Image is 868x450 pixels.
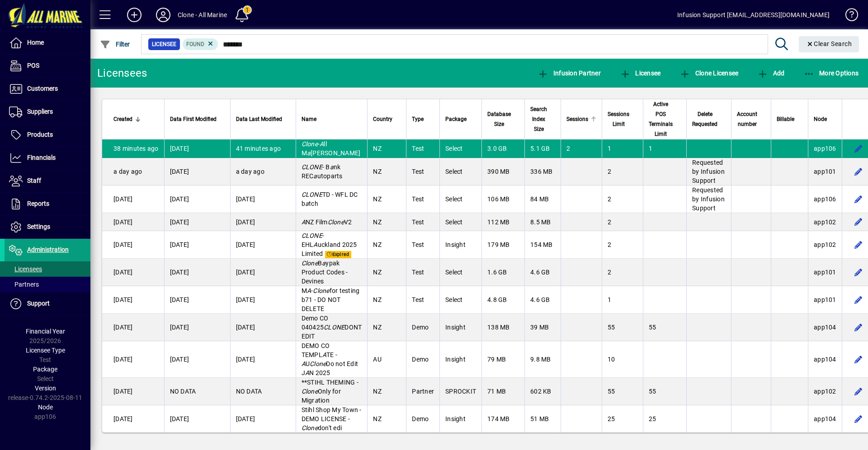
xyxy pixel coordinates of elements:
button: Edit [851,292,866,307]
td: 2 [602,231,643,259]
span: Stihl Shop My Town - DEMO LICENSE - don't edi [302,406,362,431]
button: Profile [149,7,178,23]
span: Suppliers [27,108,53,115]
td: NZ [367,186,406,213]
em: A [305,369,309,376]
td: [DATE] [102,213,164,231]
td: 38 minutes ago [102,139,164,158]
span: Found [186,41,204,47]
td: 2 [602,186,643,213]
em: CLONE [324,324,344,331]
td: Insight [439,341,481,378]
td: AU [367,341,406,378]
td: [DATE] [164,259,230,286]
span: - EHL uckland 2025 Limited [302,232,357,257]
span: Sessions [566,114,588,124]
span: app104.prod.infusionbusinesssoftware.com [814,356,836,363]
td: [DATE] [102,186,164,213]
button: Edit [851,265,866,279]
button: Add [120,7,149,23]
div: Data Last Modified [236,114,290,124]
div: Country [373,114,401,124]
td: [DATE] [164,314,230,341]
span: Partners [9,281,39,288]
button: Clone Licensee [677,65,741,81]
a: Products [5,124,90,146]
a: Suppliers [5,101,90,123]
td: [DATE] [230,259,296,286]
td: 55 [602,314,643,341]
td: NZ [367,231,406,259]
td: 84 MB [524,186,561,213]
td: [DATE] [102,286,164,314]
em: Clone [328,218,344,226]
span: Clear Search [806,40,852,47]
td: 336 MB [524,158,561,186]
button: Edit [851,237,866,252]
button: Edit [851,164,866,179]
td: 3.0 GB [481,139,524,158]
span: Settings [27,223,50,230]
td: [DATE] [102,405,164,432]
div: Infusion Support [EMAIL_ADDRESS][DOMAIN_NAME] [677,8,830,22]
button: Edit [851,192,866,206]
td: Select [439,186,481,213]
span: Demo CO 040425 DONT EDIT [302,315,362,340]
button: Edit [851,384,866,399]
span: Filter [100,41,130,48]
span: Data Last Modified [236,114,282,124]
em: A [302,218,306,226]
td: [DATE] [164,405,230,432]
span: Licensee Type [26,347,65,354]
td: 4.8 GB [481,286,524,314]
td: NZ [367,139,406,158]
span: app106.prod.infusionbusinesssoftware.com [814,195,836,203]
span: Package [33,366,57,373]
div: Sessions Limit [608,109,637,129]
td: 5.1 GB [524,139,561,158]
a: Customers [5,78,90,100]
span: Financials [27,154,56,161]
span: Home [27,39,44,46]
div: Billable [777,114,802,124]
span: Data First Modified [170,114,217,124]
span: Licensee [620,70,661,77]
span: Node [38,404,53,411]
span: More Options [804,70,859,77]
td: 602 KB [524,378,561,405]
em: A [307,287,311,294]
td: NZ [367,286,406,314]
a: Licensees [5,261,90,277]
a: Reports [5,193,90,215]
a: Knowledge Base [839,2,857,31]
span: Created [113,114,132,124]
td: Partner [406,378,439,405]
span: **STIHL THEMING - Only for Migr tion [302,379,359,404]
td: [DATE] [102,259,164,286]
span: Staff [27,177,41,184]
span: Expired [325,251,351,258]
a: Partners [5,277,90,292]
em: a [315,397,318,404]
div: Package [445,114,476,124]
em: CLONE [302,191,322,198]
td: NO DATA [164,378,230,405]
span: Customers [27,85,58,92]
span: Delete Requested [692,109,717,129]
em: Clone [310,360,326,367]
span: Support [27,300,50,307]
div: Licensees [97,66,147,80]
button: Edit [851,320,866,334]
span: Billable [777,114,794,124]
span: app102.prod.infusionbusinesssoftware.com [814,388,836,395]
div: Sessions [566,114,596,124]
button: Edit [851,352,866,366]
td: [DATE] [102,231,164,259]
div: Database Size [487,109,519,129]
td: Requested by Infusion Support [686,158,731,186]
td: 1 [602,286,643,314]
td: [DATE] [102,314,164,341]
td: Test [406,231,439,259]
button: Edit [851,215,866,229]
td: 4.6 GB [524,259,561,286]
